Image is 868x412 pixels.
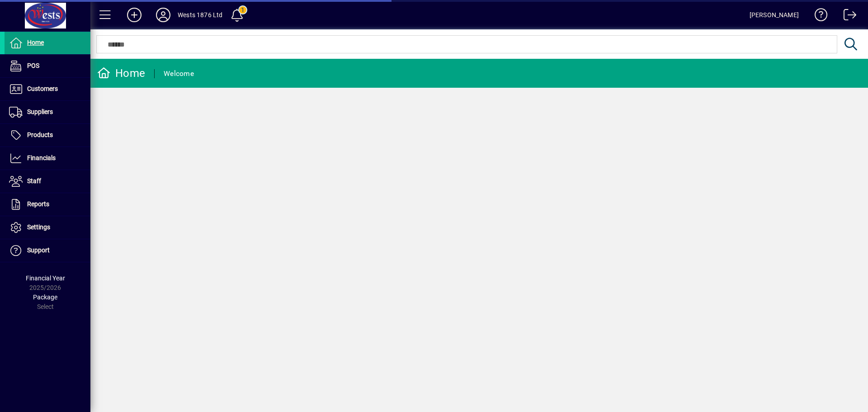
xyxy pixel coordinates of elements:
span: Customers [27,85,58,92]
button: Profile [149,7,178,23]
span: Reports [27,200,49,208]
div: Wests 1876 Ltd [178,8,222,22]
a: Logout [837,2,857,31]
span: Settings [27,223,50,231]
span: Staff [27,177,41,185]
span: Financials [27,154,56,161]
a: Support [5,239,90,262]
a: Reports [5,193,90,216]
span: POS [27,62,39,69]
a: Staff [5,170,90,193]
span: Support [27,246,50,254]
div: Welcome [164,66,194,81]
div: Home [97,66,145,81]
a: Knowledge Base [808,2,828,31]
a: Suppliers [5,101,90,123]
a: Settings [5,216,90,239]
a: POS [5,55,90,77]
span: Products [27,131,53,138]
span: Home [27,39,44,46]
span: Suppliers [27,108,53,115]
div: [PERSON_NAME] [750,8,799,22]
span: Financial Year [26,275,65,282]
span: Package [33,294,57,301]
button: Add [120,7,149,23]
a: Financials [5,147,90,170]
a: Products [5,124,90,147]
a: Customers [5,78,90,100]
